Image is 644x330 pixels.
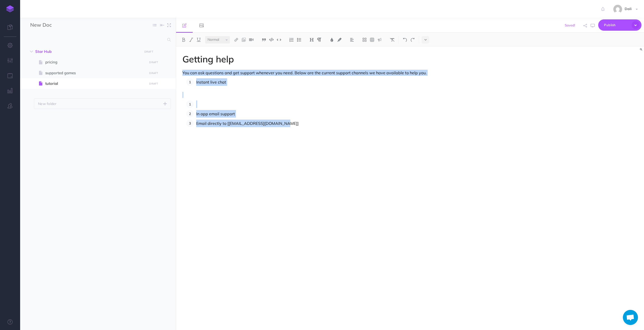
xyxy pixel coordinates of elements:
[309,38,314,42] img: Headings dropdown button
[149,61,158,64] small: DRAFT
[289,38,294,42] img: Ordered list button
[147,59,160,65] button: DRAFT
[6,5,14,12] img: logo-mark.svg
[149,71,158,75] small: DRAFT
[182,70,497,76] p: You can ask questions and get support whenever you need. Below are the current support channels w...
[142,49,155,55] button: DRAFT
[350,38,354,42] img: Alignment dropdown menu button
[403,38,407,42] img: Undo
[196,120,497,127] p: Email directly to [[EMAIL_ADDRESS][DOMAIN_NAME]]
[189,38,193,42] img: Italic button
[390,38,394,42] img: Clear styles button
[370,38,374,42] img: Create table button
[30,21,89,29] input: Documentation Name
[242,38,246,42] img: Add image button
[262,38,266,42] img: Blockquote button
[147,81,160,87] button: DRAFT
[269,38,274,42] img: Code block button
[181,38,186,42] img: Bold button
[277,38,281,42] img: Inline code button
[622,7,634,11] span: Dali
[249,38,254,42] img: Add video button
[330,38,334,42] img: Text color button
[45,70,146,76] span: supported games
[182,54,497,64] h1: Getting help
[604,21,629,29] span: Publish
[598,19,641,31] button: Publish
[196,110,497,118] p: In app email support
[45,81,146,87] span: tutorial
[38,101,57,106] p: New folder
[45,59,146,65] span: pricing
[613,5,622,14] img: b4a57bfc238638a6930a65516912c2d3.jpg
[35,49,139,55] span: Star Hub
[623,310,638,325] a: Open chat
[30,35,164,44] input: Search
[297,38,301,42] img: Unordered list button
[144,50,153,53] small: DRAFT
[565,23,575,27] span: Saved!
[196,38,201,42] img: Underline button
[234,38,238,42] img: Link button
[149,82,158,85] small: DRAFT
[317,38,321,42] img: Paragraph button
[410,38,415,42] img: Redo
[196,78,497,86] p: Instant live chat
[377,38,382,42] img: Callout dropdown menu button
[147,70,160,76] button: DRAFT
[34,98,171,109] button: New folder
[337,38,342,42] img: Text background color button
